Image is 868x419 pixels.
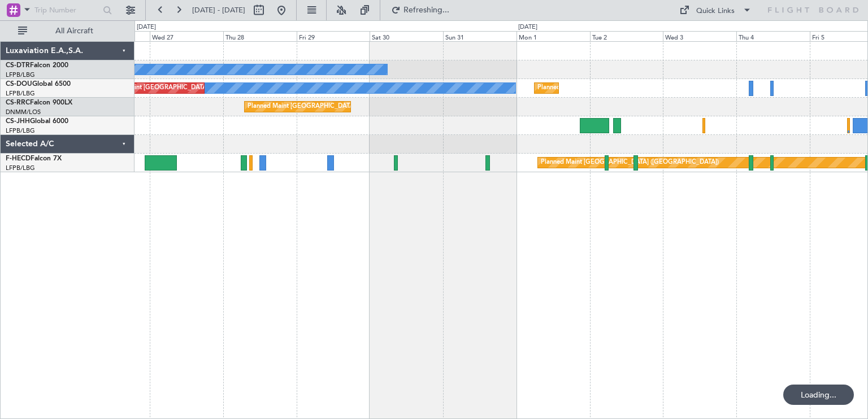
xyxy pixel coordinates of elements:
[590,31,663,41] div: Tue 2
[6,71,35,79] a: LFPB/LBG
[150,31,223,41] div: Wed 27
[541,154,719,171] div: Planned Maint [GEOGRAPHIC_DATA] ([GEOGRAPHIC_DATA])
[6,99,72,106] a: CS-RRCFalcon 900LX
[6,108,41,116] a: DNMM/LOS
[6,81,32,88] span: CS-DOU
[518,23,537,32] div: [DATE]
[6,118,30,125] span: CS-JHH
[34,2,99,19] input: Trip Number
[6,99,30,106] span: CS-RRC
[517,31,590,41] div: Mon 1
[443,31,517,41] div: Sun 31
[101,80,279,97] div: Planned Maint [GEOGRAPHIC_DATA] ([GEOGRAPHIC_DATA])
[783,385,854,405] div: Loading...
[537,80,715,97] div: Planned Maint [GEOGRAPHIC_DATA] ([GEOGRAPHIC_DATA])
[12,22,123,40] button: All Aircraft
[674,1,757,19] button: Quick Links
[6,155,62,162] a: F-HECDFalcon 7X
[6,164,35,172] a: LFPB/LBG
[192,5,245,15] span: [DATE] - [DATE]
[6,62,30,69] span: CS-DTR
[386,1,454,19] button: Refreshing...
[663,31,736,41] div: Wed 3
[248,98,426,115] div: Planned Maint [GEOGRAPHIC_DATA] ([GEOGRAPHIC_DATA])
[6,81,71,88] a: CS-DOUGlobal 6500
[6,89,35,98] a: LFPB/LBG
[370,31,443,41] div: Sat 30
[736,31,810,41] div: Thu 4
[223,31,297,41] div: Thu 28
[696,6,735,17] div: Quick Links
[29,27,119,35] span: All Aircraft
[6,118,68,125] a: CS-JHHGlobal 6000
[403,6,450,14] span: Refreshing...
[6,62,68,69] a: CS-DTRFalcon 2000
[297,31,370,41] div: Fri 29
[137,23,156,32] div: [DATE]
[6,126,35,135] a: LFPB/LBG
[6,155,31,162] span: F-HECD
